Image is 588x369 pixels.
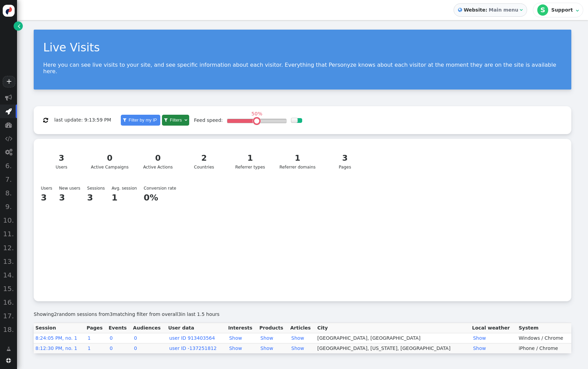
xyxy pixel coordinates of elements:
span:  [6,358,11,363]
button:  [38,114,53,126]
th: System [517,323,571,333]
div: Referrer types [233,152,267,171]
div: Active Actions [141,152,175,171]
th: Local weather [470,323,517,333]
th: Pages [85,323,107,333]
a: user ID -137251812 [168,346,218,351]
th: City [315,323,470,333]
b: Website: [462,6,489,14]
a: 1 [86,346,92,351]
td: Conversion rate [144,185,183,191]
span:  [5,149,12,156]
div: Referrer domains [279,152,315,171]
span:  [164,118,167,122]
div: Support [551,7,574,13]
a: 1Referrer domains [275,148,320,175]
div: 0 [141,152,175,164]
div: Countries [187,152,221,171]
a: 0 [133,335,138,341]
span:  [5,122,12,128]
span:  [6,346,11,353]
b: 3 [41,193,47,203]
p: Here you can see live visits to your site, and see specific information about each visitor. Every... [43,62,562,75]
b: 3 [87,193,93,203]
div: Live Visits [43,39,562,56]
span: 3 [110,311,113,317]
td: [GEOGRAPHIC_DATA], [GEOGRAPHIC_DATA] [315,333,470,343]
th: Interests [226,323,258,333]
td: Sessions [87,185,112,191]
a: 1 [86,335,92,341]
a: 8:24:05 PM, no. 1 [35,335,77,341]
b: 1 [112,193,117,203]
span: Filters [168,117,183,123]
b: 0% [144,193,158,203]
th: Products [258,323,289,333]
div: 1 [279,152,315,164]
a: + [3,76,15,87]
a: Show [259,335,274,341]
a: 0 [109,335,114,341]
td: Users [41,185,59,191]
span:  [123,118,126,122]
a: 8:12:30 PM, no. 1 [35,346,77,351]
a: 0Active Campaigns [87,148,133,175]
a:  [14,21,23,31]
div: S [537,4,548,15]
th: Audiences [131,323,166,333]
span: Filter by my IP [127,117,158,123]
td: Avg. session [112,185,144,191]
a: Show [290,346,305,351]
a: 1Referrer types [229,148,271,175]
div: 0 [91,152,129,164]
a: user ID 913403564 [168,335,216,341]
div: Users [45,152,78,171]
span:  [576,8,579,13]
div: Pages [328,152,362,171]
a:  Filter by my IP [121,115,160,126]
a: 3Pages [324,148,366,175]
a: 3Users [40,148,82,175]
td: New users [59,185,87,191]
a: Show [228,335,243,341]
span:  [18,22,20,30]
th: Session [34,323,85,333]
div: 1 [233,152,267,164]
th: Events [107,323,131,333]
span:  [43,117,48,123]
span:  [458,6,462,14]
a: 0 [109,346,114,351]
td: [GEOGRAPHIC_DATA], [US_STATE], [GEOGRAPHIC_DATA] [315,343,470,354]
a:  Filters  [162,115,189,126]
span:  [520,7,523,12]
img: logo-icon.svg [3,5,15,17]
div: 3 [328,152,362,164]
a: Show [472,346,487,351]
th: User data [166,323,226,333]
a: 0Active Actions [137,148,179,175]
div: Active Campaigns [91,152,129,171]
div: 50% [249,111,264,116]
a: Show [259,346,274,351]
b: Main menu [489,7,518,13]
span:  [5,135,12,142]
td: iPhone / Chrome [517,343,571,354]
a: Show [290,335,305,341]
th: Articles [289,323,315,333]
div: 3 [45,152,78,164]
a: 2Countries [183,148,225,175]
a: Show [472,335,487,341]
span:  [5,94,12,101]
div: Showing random sessions from matching filter from overall in last 1.5 hours [34,311,571,318]
a: 0 [133,346,138,351]
a: Show [228,346,243,351]
span: last update: 9:13:59 PM [54,117,111,123]
span: 2 [54,311,57,317]
b: 3 [59,193,65,203]
div: Feed speed: [194,117,223,124]
div: 2 [187,152,221,164]
div: Users [38,183,567,296]
span:  [184,118,187,122]
td: Windows / Chrome [517,333,571,343]
span:  [5,108,12,115]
